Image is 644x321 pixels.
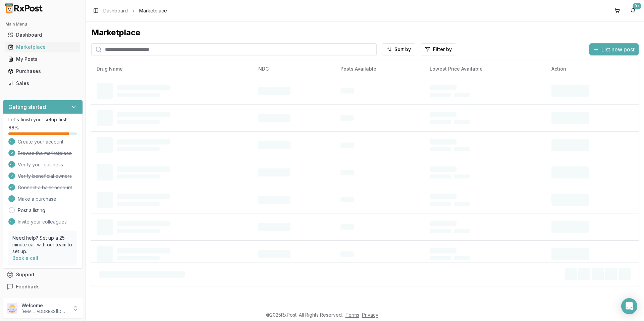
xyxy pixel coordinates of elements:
[589,43,639,55] button: List new post
[5,65,80,77] a: Purchases
[5,29,80,41] a: Dashboard
[421,43,456,55] button: Filter by
[345,312,359,318] a: Terms
[18,150,72,157] span: Browse the marketplace
[21,302,68,309] p: Welcome
[628,5,639,16] button: 9+
[21,309,68,314] p: [EMAIL_ADDRESS][DOMAIN_NAME]
[8,103,46,111] h3: Getting started
[433,46,452,53] span: Filter by
[253,61,335,77] th: NDC
[424,61,546,77] th: Lowest Price Available
[8,56,77,63] div: My Posts
[8,68,77,75] div: Purchases
[621,298,637,314] div: Open Intercom Messenger
[3,281,83,293] button: Feedback
[139,7,167,14] span: Marketplace
[103,7,167,14] nav: breadcrumb
[18,184,72,191] span: Connect a bank account
[362,312,378,318] a: Privacy
[589,47,639,53] a: List new post
[633,3,641,9] div: 9+
[7,303,17,314] img: User avatar
[3,78,83,89] button: Sales
[12,255,38,261] a: Book a call
[18,138,63,145] span: Create your account
[8,116,77,123] p: Let's finish your setup first!
[8,124,19,131] span: 88 %
[8,44,77,50] div: Marketplace
[5,41,80,53] a: Marketplace
[3,269,83,281] button: Support
[5,22,80,27] h2: Main Menu
[3,54,83,65] button: My Posts
[8,32,77,38] div: Dashboard
[3,30,83,40] button: Dashboard
[335,61,424,77] th: Posts Available
[18,196,56,202] span: Make a purchase
[18,161,63,168] span: Verify your business
[8,80,77,87] div: Sales
[5,77,80,89] a: Sales
[18,207,45,214] a: Post a listing
[103,7,128,14] a: Dashboard
[91,27,639,38] div: Marketplace
[601,45,635,53] span: List new post
[16,283,39,290] span: Feedback
[12,235,73,255] p: Need help? Set up a 25 minute call with our team to set up.
[3,3,46,13] img: RxPost Logo
[5,53,80,65] a: My Posts
[394,46,411,53] span: Sort by
[18,173,72,179] span: Verify beneficial owners
[382,43,415,55] button: Sort by
[3,42,83,52] button: Marketplace
[18,218,67,225] span: Invite your colleagues
[546,61,639,77] th: Action
[3,66,83,77] button: Purchases
[91,61,253,77] th: Drug Name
